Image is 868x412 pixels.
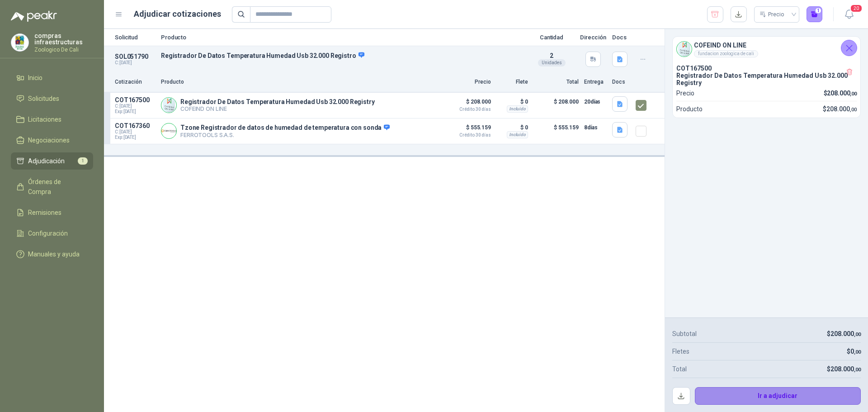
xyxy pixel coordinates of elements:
p: $ 0 [496,96,528,107]
button: 1 [807,6,823,23]
p: $ 0 [496,122,528,133]
div: Precio [759,8,786,21]
p: COT167500 [676,65,857,72]
div: Company LogoCOFEIND ON LINEfundacion zoologica de cali [673,37,860,61]
p: Solicitud [115,34,156,40]
div: Unidades [538,59,566,66]
p: Producto [161,34,524,40]
span: Remisiones [28,208,61,218]
span: ,00 [854,349,861,355]
p: Precio [676,88,694,98]
a: Manuales y ayuda [11,246,93,263]
p: Cantidad [529,34,574,40]
p: Tzone Registrador de datos de humedad de temperatura con sonda [180,124,390,132]
p: Flete [496,78,528,86]
p: $ 208.000 [446,96,491,112]
p: $ 555.159 [533,122,579,140]
div: fundacion zoologica de cali [694,50,758,57]
p: Producto [676,104,703,114]
p: $ 208.000 [533,96,579,114]
img: Company Logo [161,98,176,113]
a: Negociaciones [11,132,93,149]
span: C: [DATE] [115,129,156,135]
p: Entrega [584,78,607,86]
span: ,00 [854,367,861,373]
p: Producto [161,78,440,86]
p: Registrador De Datos Temperatura Humedad Usb 32.000 Registry [180,98,375,105]
p: $ [827,329,861,339]
img: Logo peakr [11,11,57,22]
h1: Adjudicar cotizaciones [134,8,221,20]
a: Inicio [11,69,93,86]
p: Total [672,364,687,374]
span: Licitaciones [28,114,61,124]
span: 208.000 [827,90,857,97]
span: Órdenes de Compra [28,177,85,197]
p: $ [824,88,857,98]
p: Cotización [115,78,156,86]
p: Registrador De Datos Temperatura Humedad Usb 32.000 Registry [676,72,857,86]
p: Docs [612,78,630,86]
span: Crédito 30 días [446,133,491,137]
a: Adjudicación1 [11,152,93,170]
button: Ir a adjudicar [695,387,861,405]
img: Company Logo [11,34,28,51]
span: 0 [850,348,861,355]
span: Negociaciones [28,135,70,145]
p: $ [827,364,861,374]
img: Company Logo [677,42,692,57]
button: Cerrar [841,40,857,56]
p: COT167500 [115,96,156,104]
span: ,00 [850,107,857,113]
a: Licitaciones [11,111,93,128]
button: 20 [841,6,857,23]
span: Inicio [28,73,42,83]
a: Solicitudes [11,90,93,107]
div: Incluido [507,131,528,138]
span: Adjudicación [28,156,65,166]
span: Manuales y ayuda [28,249,80,259]
p: COFEIND ON LINE [180,105,375,112]
p: Total [533,78,579,86]
p: SOL051790 [115,53,156,60]
p: C: [DATE] [115,60,156,66]
span: 208.000 [830,330,861,337]
span: 20 [850,4,863,13]
a: Remisiones [11,204,93,221]
p: 20 días [584,96,607,107]
p: COT167360 [115,122,156,129]
span: Crédito 30 días [446,107,491,112]
span: C: [DATE] [115,104,156,109]
p: $ 555.159 [446,122,491,137]
img: Company Logo [161,123,176,138]
p: Docs [612,34,630,40]
span: Solicitudes [28,94,59,104]
p: Registrador De Datos Temperatura Humedad Usb 32.000 Registro [161,52,524,60]
span: Exp: [DATE] [115,109,156,114]
p: Subtotal [672,329,697,339]
p: Dirección [580,34,607,40]
span: 1 [78,157,88,165]
span: ,00 [854,331,861,337]
p: FERROTOOLS S.A.S. [180,132,390,138]
span: 208.000 [830,365,861,373]
p: 8 días [584,122,607,133]
span: Exp: [DATE] [115,135,156,140]
p: compras infraestructuras [34,33,93,45]
a: Configuración [11,225,93,242]
span: 2 [550,52,553,59]
a: Órdenes de Compra [11,173,93,200]
span: ,00 [850,91,857,97]
span: Configuración [28,228,68,238]
h4: COFEIND ON LINE [694,40,758,50]
div: Incluido [507,105,528,113]
p: $ [847,346,861,356]
p: Zoologico De Cali [34,47,93,52]
p: Fletes [672,346,689,356]
p: $ [823,104,857,114]
p: Precio [446,78,491,86]
span: 208.000 [826,105,857,113]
